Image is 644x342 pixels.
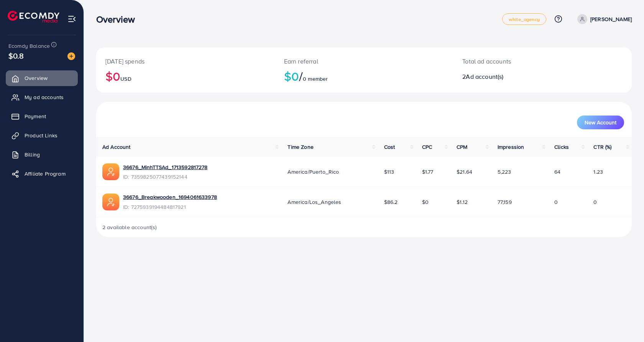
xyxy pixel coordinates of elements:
[6,147,78,162] a: Billing
[384,168,394,176] span: $113
[105,69,266,83] h2: $0
[120,75,131,83] span: USD
[287,198,341,206] span: America/Los_Angeles
[284,69,444,83] h2: $0
[585,120,616,125] span: New Account
[593,143,611,151] span: CTR (%)
[422,168,434,176] span: $1.77
[509,17,540,22] span: white_agency
[593,168,603,176] span: 1.23
[287,143,313,151] span: Time Zone
[462,57,578,66] p: Total ad accounts
[6,90,78,105] a: My ad accounts
[303,75,328,83] span: 0 member
[67,15,76,23] img: menu
[502,13,546,25] a: white_agency
[123,203,217,211] span: ID: 7275939194484817921
[498,198,512,206] span: 77,159
[574,14,632,24] a: [PERSON_NAME]
[6,70,78,86] a: Overview
[577,116,624,129] button: New Account
[25,132,58,139] span: Product Links
[462,73,578,80] h2: 2
[123,173,208,181] span: ID: 7359825077439152144
[593,198,597,206] span: 0
[590,15,632,24] p: [PERSON_NAME]
[457,168,472,176] span: $21.64
[299,67,303,85] span: /
[284,57,444,66] p: Earn referral
[123,193,217,201] a: 36676_Breakwooden_1694061633978
[422,143,432,151] span: CPC
[6,109,78,124] a: Payment
[466,72,503,81] span: Ad account(s)
[25,74,48,82] span: Overview
[498,168,511,176] span: 5,223
[123,163,208,171] a: 36676_MinhTTSAd_1713592817278
[8,11,59,23] img: logo
[67,52,75,60] img: image
[498,143,524,151] span: Impression
[457,198,468,206] span: $1.12
[102,194,119,210] img: ic-ads-acc.e4c84228.svg
[384,143,395,151] span: Cost
[25,112,46,120] span: Payment
[25,151,40,158] span: Billing
[287,168,339,176] span: America/Puerto_Rico
[25,170,66,178] span: Affiliate Program
[25,93,64,101] span: My ad accounts
[6,166,78,181] a: Affiliate Program
[8,50,24,61] span: $0.8
[422,198,429,206] span: $0
[554,198,558,206] span: 0
[102,163,119,180] img: ic-ads-acc.e4c84228.svg
[384,198,398,206] span: $86.2
[457,143,467,151] span: CPM
[8,42,50,50] span: Ecomdy Balance
[105,57,266,66] p: [DATE] spends
[96,14,141,25] h3: Overview
[6,128,78,143] a: Product Links
[102,223,157,231] span: 2 available account(s)
[554,143,569,151] span: Clicks
[102,143,131,151] span: Ad Account
[554,168,560,176] span: 64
